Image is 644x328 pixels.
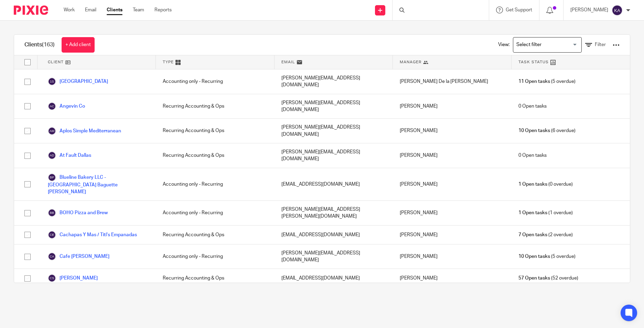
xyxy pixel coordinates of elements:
[48,209,108,217] a: BOHO Pizza and Brew
[275,201,393,225] div: [PERSON_NAME][EMAIL_ADDRESS][PERSON_NAME][DOMAIN_NAME]
[156,201,274,225] div: Accounting only - Recurring
[48,173,56,182] img: svg%3E
[393,201,511,225] div: [PERSON_NAME]
[518,275,550,282] span: 57 Open tasks
[518,152,547,159] span: 0 Open tasks
[48,231,137,239] a: Cachapas Y Mas / Titi's Empanadas
[156,226,274,244] div: Recurring Accounting & Ops
[156,69,274,94] div: Accounting only - Recurring
[275,168,393,201] div: [EMAIL_ADDRESS][DOMAIN_NAME]
[48,209,56,217] img: svg%3E
[518,127,550,134] span: 10 Open tasks
[275,269,393,287] div: [EMAIL_ADDRESS][DOMAIN_NAME]
[154,7,172,13] a: Reports
[163,59,174,65] span: Type
[107,7,122,13] a: Clients
[518,231,547,238] span: 7 Open tasks
[156,143,274,168] div: Recurring Accounting & Ops
[275,119,393,143] div: [PERSON_NAME][EMAIL_ADDRESS][DOMAIN_NAME]
[48,231,56,239] img: svg%3E
[518,59,549,65] span: Task Status
[156,244,274,269] div: Accounting only - Recurring
[393,69,511,94] div: [PERSON_NAME] De la [PERSON_NAME]
[518,209,547,216] span: 1 Open tasks
[570,7,608,13] p: [PERSON_NAME]
[518,181,573,188] span: (0 overdue)
[48,252,109,261] a: Cafe [PERSON_NAME]
[518,231,573,238] span: (2 overdue)
[48,77,56,86] img: svg%3E
[14,6,48,15] img: Pixie
[48,274,56,282] img: svg%3E
[518,127,576,134] span: (6 overdue)
[62,37,95,53] a: + Add client
[393,119,511,143] div: [PERSON_NAME]
[281,59,295,65] span: Email
[48,127,56,135] img: svg%3E
[595,42,606,47] span: Filter
[506,8,532,12] span: Get Support
[42,42,55,47] span: (163)
[393,94,511,119] div: [PERSON_NAME]
[48,102,85,110] a: Angevin Co
[156,168,274,201] div: Accounting only - Recurring
[48,173,149,196] a: Blueline Bakery LLC - [GEOGRAPHIC_DATA] Baguette [PERSON_NAME]
[48,274,98,282] a: [PERSON_NAME]
[48,151,56,160] img: svg%3E
[393,269,511,287] div: [PERSON_NAME]
[64,7,75,13] a: Work
[518,253,576,260] span: (5 overdue)
[518,78,576,85] span: (5 overdue)
[48,59,64,65] span: Client
[48,252,56,261] img: svg%3E
[156,119,274,143] div: Recurring Accounting & Ops
[275,69,393,94] div: [PERSON_NAME][EMAIL_ADDRESS][DOMAIN_NAME]
[48,127,121,135] a: Aplos Simple Mediterranean
[275,94,393,119] div: [PERSON_NAME][EMAIL_ADDRESS][DOMAIN_NAME]
[393,226,511,244] div: [PERSON_NAME]
[393,168,511,201] div: [PERSON_NAME]
[393,244,511,269] div: [PERSON_NAME]
[156,94,274,119] div: Recurring Accounting & Ops
[275,244,393,269] div: [PERSON_NAME][EMAIL_ADDRESS][DOMAIN_NAME]
[393,143,511,168] div: [PERSON_NAME]
[488,35,620,55] div: View:
[513,37,582,53] div: Search for option
[48,151,91,160] a: At Fault Dallas
[133,7,144,13] a: Team
[518,253,550,260] span: 10 Open tasks
[48,102,56,110] img: svg%3E
[518,78,550,85] span: 11 Open tasks
[275,143,393,168] div: [PERSON_NAME][EMAIL_ADDRESS][DOMAIN_NAME]
[156,269,274,287] div: Recurring Accounting & Ops
[514,39,578,51] input: Search for option
[518,103,547,110] span: 0 Open tasks
[518,181,547,188] span: 1 Open tasks
[518,275,578,282] span: (52 overdue)
[24,41,55,48] h1: Clients
[518,209,573,216] span: (1 overdue)
[400,59,421,65] span: Manager
[48,77,108,86] a: [GEOGRAPHIC_DATA]
[21,56,34,69] input: Select all
[85,7,96,13] a: Email
[275,226,393,244] div: [EMAIL_ADDRESS][DOMAIN_NAME]
[612,5,623,16] img: svg%3E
